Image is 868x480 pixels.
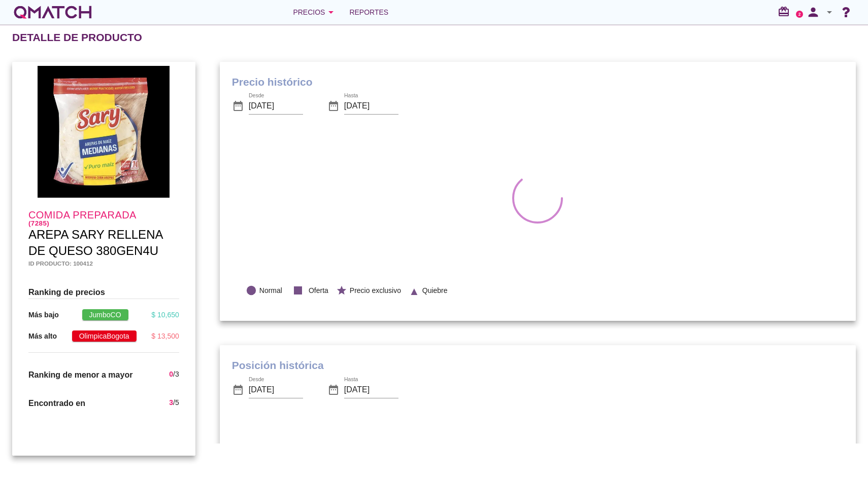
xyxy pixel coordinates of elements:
div: / [169,369,179,381]
i: star [336,285,347,296]
span: 3 [175,370,179,378]
span: Reportes [349,6,388,18]
div: $ 10,650 [151,310,179,320]
i: arrow_drop_down [823,6,836,18]
span: Precio exclusivo [350,285,401,296]
i: redeem [778,6,794,18]
i: arrow_drop_down [325,6,337,18]
i: date_range [232,384,244,396]
input: Desde [249,98,303,114]
text: 2 [798,12,801,16]
input: Hasta [344,382,398,398]
span: JumboCO [82,309,128,320]
div: / [169,397,179,410]
i: date_range [327,100,340,112]
span: Ranking de menor a mayor [28,371,132,379]
span: Oferta [309,285,328,296]
button: Precios [285,2,345,22]
span: 0 [169,370,173,378]
i: lens [246,285,257,296]
input: Hasta [344,98,398,114]
h6: (7285) [28,220,179,227]
h4: Comida preparada [28,210,179,227]
a: 2 [796,11,803,18]
div: $ 13,500 [151,331,179,342]
span: Encontrado en [28,399,85,408]
i: date_range [327,384,340,396]
span: 5 [175,398,179,407]
h3: Ranking de precios [28,286,179,299]
a: Reportes [345,2,392,22]
i: ▲ [409,284,420,295]
a: white-qmatch-logo [12,2,93,22]
span: OlimpicaBogota [72,330,137,342]
h5: Id producto: 100412 [28,259,179,268]
p: Más alto [28,331,57,342]
h2: Detalle de producto [12,29,142,46]
h1: Precio histórico [232,74,844,90]
input: Desde [249,382,303,398]
span: Normal [259,285,282,296]
i: stop [290,282,306,299]
span: AREPA SARY RELLENA DE QUESO 380GEN4U [28,228,162,257]
i: date_range [232,100,244,112]
i: person [803,5,823,19]
span: 3 [169,398,173,407]
span: Quiebre [422,285,448,296]
p: Más bajo [28,310,59,320]
div: Precios [293,6,337,18]
h1: Posición histórica [232,357,844,374]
